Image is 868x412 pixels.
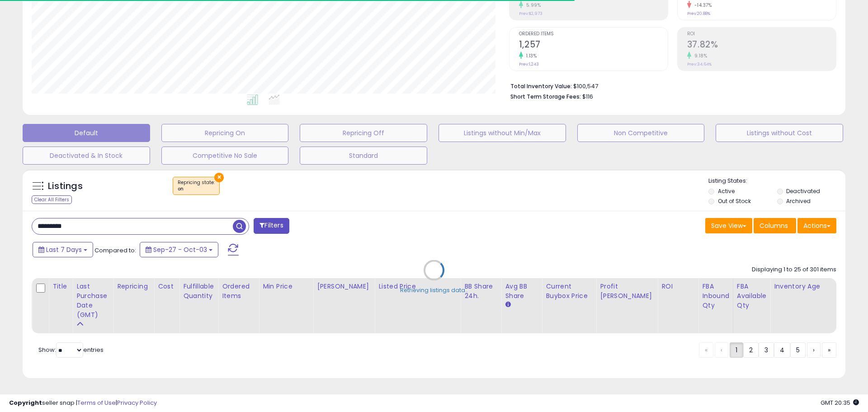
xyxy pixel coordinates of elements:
[400,286,468,294] div: Retrieving listings data..
[519,32,668,37] span: Ordered Items
[23,124,150,142] button: Default
[9,399,157,407] div: seller snap | |
[523,52,537,59] small: 1.13%
[161,124,289,142] button: Repricing On
[687,39,836,52] h2: 37.82%
[523,2,541,9] small: 5.99%
[510,93,581,100] b: Short Term Storage Fees:
[821,398,859,407] span: 2025-10-12 20:35 GMT
[687,11,710,16] small: Prev: 20.88%
[577,124,705,142] button: Non Competitive
[9,398,42,407] strong: Copyright
[300,147,427,165] button: Standard
[687,62,712,67] small: Prev: 34.64%
[519,39,668,52] h2: 1,257
[582,92,593,101] span: $116
[300,124,427,142] button: Repricing Off
[687,32,836,37] span: ROI
[161,147,289,165] button: Competitive No Sale
[439,124,566,142] button: Listings without Min/Max
[23,147,150,165] button: Deactivated & In Stock
[117,398,157,407] a: Privacy Policy
[77,398,116,407] a: Terms of Use
[519,62,539,67] small: Prev: 1,243
[510,82,572,90] b: Total Inventory Value:
[510,80,830,91] li: $100,547
[691,52,708,59] small: 9.18%
[519,11,542,16] small: Prev: $2,973
[691,2,712,9] small: -14.37%
[716,124,843,142] button: Listings without Cost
